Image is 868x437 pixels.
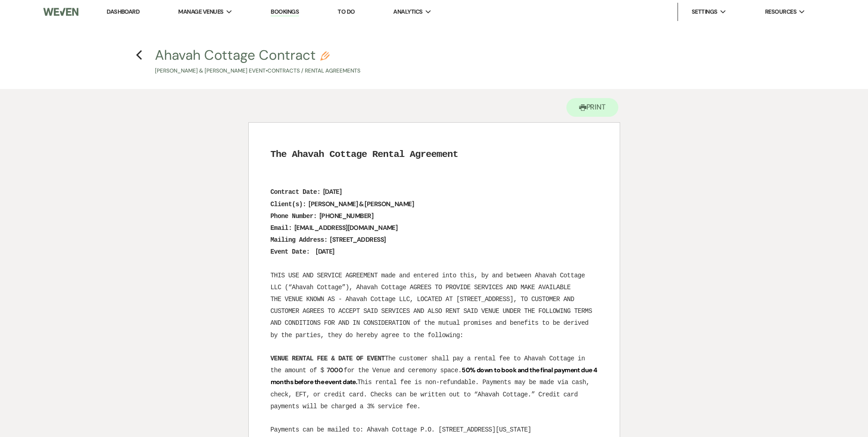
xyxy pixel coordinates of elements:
button: Ahavah Cottage Contract[PERSON_NAME] & [PERSON_NAME] Event•Contracts / Rental Agreements [155,48,360,75]
a: Bookings [271,8,299,16]
strong: Contract Date: [271,188,321,196]
span: The customer shall pay a rental fee to Ahavah Cottage in the amount of $ [271,355,589,374]
span: [PHONE_NUMBER] [318,211,374,221]
span: Resources [765,7,796,16]
strong: Mailing Address: [271,236,328,244]
p: [PERSON_NAME] & [PERSON_NAME] Event • Contracts / Rental Agreements [155,67,360,75]
a: To Do [338,8,354,16]
strong: Phone Number: [271,213,317,220]
span: 7000 [326,365,344,375]
span: [DATE] [322,187,343,197]
span: [EMAIL_ADDRESS][DOMAIN_NAME] [293,223,398,233]
strong: The Ahavah Cottage Rental Agreement [271,149,458,160]
strong: Client(s): [271,201,306,208]
span: Settings [692,7,718,16]
span: [STREET_ADDRESS] [329,234,386,245]
span: THIS USE AND SERVICE AGREEMENT made and entered into this, by and between Ahavah Cottage LLC (“Ah... [271,272,596,339]
span: [DATE] [315,246,335,257]
strong: Email: [271,224,292,232]
a: Dashboard [107,8,139,16]
strong: Event Date: [271,248,310,255]
span: for the Venue and ceremony space. [344,367,462,374]
span: This rental fee is non-refundable. Payments may be made via cash, check, EFT, or credit card. Che... [271,379,593,410]
span: Analytics [393,7,422,16]
button: Print [566,98,619,117]
span: Payments can be mailed to: Ahavah Cottage P.O. [STREET_ADDRESS][US_STATE] [271,426,531,433]
span: Manage Venues [178,7,223,16]
span: [PERSON_NAME] & [PERSON_NAME] [308,199,415,209]
img: Weven Logo [43,2,78,21]
strong: VENUE RENTAL FEE & DATE OF EVENT [271,355,385,362]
